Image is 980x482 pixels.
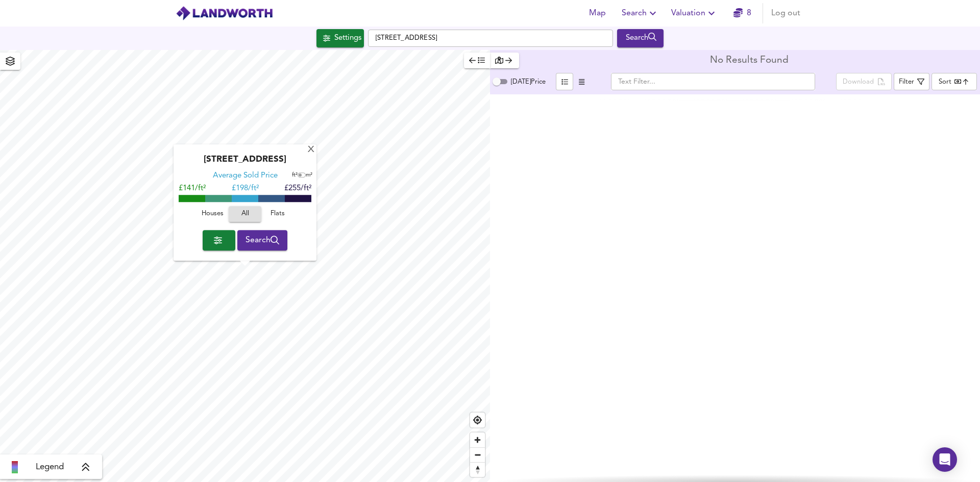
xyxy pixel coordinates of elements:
div: Open Intercom Messenger [933,447,957,472]
div: Run Your Search [617,29,664,47]
div: Search [620,32,661,45]
button: Search [237,230,288,250]
span: [DATE] Price [511,79,546,85]
div: No Results Found [710,56,789,66]
span: £ 198/ft² [232,185,259,193]
span: Map [585,6,609,20]
button: Map [581,3,614,23]
span: Search [622,6,659,20]
span: m² [306,173,312,179]
button: Valuation [667,3,722,23]
span: Search [246,233,280,247]
button: All [229,207,261,222]
div: [STREET_ADDRESS] [179,155,311,171]
button: Flats [261,207,294,222]
span: Valuation [671,6,718,20]
button: Search [618,3,663,23]
input: Text Filter... [611,73,815,90]
button: Find my location [470,413,485,427]
a: 8 [733,6,751,20]
input: Enter a location... [368,30,613,47]
div: X [307,145,315,155]
div: split button [836,73,892,90]
button: 8 [726,3,758,23]
div: Click to configure Search Settings [316,29,364,47]
button: Log out [767,3,804,23]
div: Average Sold Price [213,171,278,182]
img: logo [176,6,273,21]
span: Flats [264,209,291,220]
div: Filter [899,77,914,88]
span: Log out [771,6,800,20]
button: Reset bearing to north [470,462,485,477]
div: Sort [939,77,951,87]
span: £255/ft² [284,185,311,193]
span: Zoom out [470,448,485,462]
button: Houses [196,207,229,222]
button: Zoom in [470,433,485,447]
div: Settings [334,32,361,45]
button: Settings [316,29,364,47]
button: Zoom out [470,447,485,462]
button: Filter [894,73,929,90]
span: Houses [199,209,226,220]
span: Legend [36,461,64,473]
button: Search [617,29,664,47]
span: £141/ft² [179,185,206,193]
span: All [234,209,256,220]
div: Sort [932,73,977,90]
span: Reset bearing to north [470,463,485,477]
span: ft² [292,173,298,179]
